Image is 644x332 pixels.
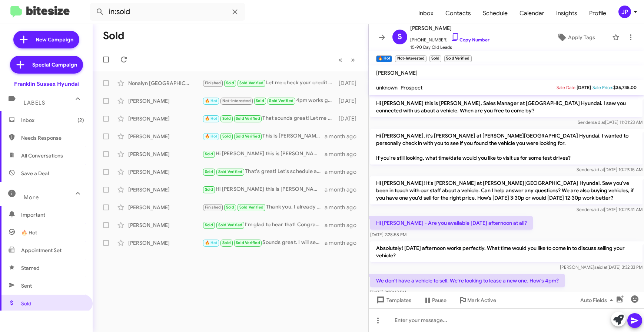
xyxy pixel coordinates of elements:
div: a month ago [325,133,362,140]
div: [DATE] [337,79,362,87]
span: Finished [205,205,221,210]
a: Insights [550,3,583,24]
span: Pause [432,294,447,307]
div: Hi [PERSON_NAME] this is [PERSON_NAME], Sales Manager at [GEOGRAPHIC_DATA] Hyundai. I saw you con... [202,150,325,158]
div: [DATE] [337,115,362,122]
p: Hi [PERSON_NAME], it's [PERSON_NAME] at [PERSON_NAME][GEOGRAPHIC_DATA] Hyundai. I wanted to perso... [370,129,643,165]
span: Sender [DATE] 10:29:15 AM [577,167,643,172]
p: Absolutely! [DATE] afternoon works perfectly. What time would you like to come in to discuss sell... [370,241,643,262]
div: This is [PERSON_NAME] see you at 6. No worries [202,132,325,140]
h1: Sold [103,30,125,42]
span: 15-90 Day Old Leads [410,44,489,51]
nav: Page navigation example [334,52,359,67]
span: said at [591,207,604,212]
span: Mark Active [467,294,496,307]
input: Search [90,3,245,21]
span: [PERSON_NAME] [410,24,489,33]
button: Next [346,52,359,67]
p: Hi [PERSON_NAME] - Are you available [DATE] afternoon at all? [370,216,533,230]
div: Sounds great. I will see you then! [202,238,325,247]
small: Sold [429,55,441,62]
div: That's great! Let's schedule a time for you to bring in your [GEOGRAPHIC_DATA]. When would be con... [202,167,325,176]
div: Let me check your credit score and I will give you a call. [202,79,337,87]
div: Thank you, I already deal with [PERSON_NAME]. Thank you. [202,203,325,211]
span: unknown [376,84,398,91]
div: a month ago [325,150,362,158]
span: [DATE] [577,85,591,90]
span: Sold Verified [269,98,293,103]
div: 4pm works good for me when you get here ask for me. If I'm not available my co worker abby will b... [202,96,337,105]
span: Sold [222,240,231,245]
button: Previous [334,52,347,67]
span: 🔥 Hot [205,98,218,103]
span: [PERSON_NAME] [DATE] 3:32:33 PM [560,264,643,270]
button: Pause [417,294,452,307]
span: Appointment Set [21,247,62,254]
span: Not-Interested [222,98,251,103]
span: Sold Verified [236,240,260,245]
span: Sold [205,187,213,192]
span: Important [21,211,84,218]
span: Labels [24,99,45,106]
span: Schedule [477,3,514,24]
button: Apply Tags [543,31,608,44]
div: a month ago [325,168,362,176]
div: a month ago [325,221,362,229]
span: $35,745.00 [613,85,637,90]
a: Calendar [514,3,550,24]
span: Save a Deal [21,170,49,177]
span: Sold Verified [239,205,264,210]
span: More [24,194,39,201]
span: Sold [222,116,231,121]
span: Sold [256,98,264,103]
div: a month ago [325,186,362,193]
small: Sold Verified [444,55,471,62]
span: [DATE] 2:28:58 PM [370,232,406,237]
span: 🔥 Hot [205,116,218,121]
div: That sounds great! Let me check on Abbey's availability. Which time works best for you, tonight o... [202,114,337,123]
span: Auto Fields [580,294,616,307]
span: (2) [77,116,84,124]
span: S [398,31,402,43]
span: Sold [205,169,213,174]
div: [PERSON_NAME] [128,97,202,105]
small: 🔥 Hot [376,55,392,62]
span: Sender [DATE] 10:29:41 AM [577,207,643,212]
div: [PERSON_NAME] [128,133,202,140]
div: a month ago [325,204,362,211]
button: JP [612,6,636,18]
a: Contacts [439,3,477,24]
span: [DATE] 3:39:42 PM [370,289,406,295]
p: We don't have a vehicle to sell. We're looking to lease a new one. How's 4pm? [370,274,565,287]
span: Sent [21,282,32,289]
a: Copy Number [451,37,489,43]
div: [PERSON_NAME] [128,115,202,122]
span: said at [591,167,604,172]
span: 🔥 Hot [205,134,218,139]
button: Auto Fields [574,294,622,307]
div: [PERSON_NAME] [128,204,202,211]
span: Sold [205,223,213,227]
div: a month ago [325,239,362,247]
span: » [351,55,355,64]
span: Sold Verified [218,223,243,227]
div: I'm glad to hear that! Congratulation's on your new purchase. [202,221,325,229]
div: Nonalyn [GEOGRAPHIC_DATA] [128,79,202,87]
span: Special Campaign [32,61,77,68]
span: All Conversations [21,152,63,159]
a: Profile [583,3,612,24]
div: [DATE] [337,97,362,105]
div: JP [618,6,631,18]
span: [PERSON_NAME] [376,70,418,76]
span: Sold [205,152,213,156]
div: [PERSON_NAME] [128,150,202,158]
span: Sold Verified [236,116,260,121]
button: Mark Active [452,294,502,307]
span: Inbox [21,116,84,124]
span: Starred [21,264,40,272]
a: Inbox [412,3,439,24]
span: Sender [DATE] 11:01:23 AM [578,119,643,125]
span: said at [594,264,607,270]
